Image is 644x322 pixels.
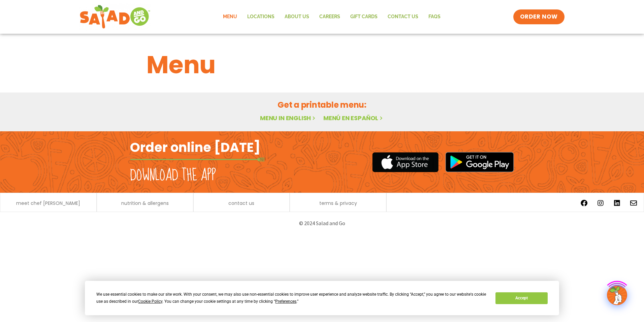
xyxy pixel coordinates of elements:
a: meet chef [PERSON_NAME] [16,201,80,206]
a: Menú en español [323,114,384,122]
img: new-SAG-logo-768×292 [79,3,151,30]
a: FAQs [423,9,446,25]
a: Menu [218,9,242,25]
img: google_play [445,152,514,172]
button: Accept [495,292,547,304]
a: Menu in English [260,114,317,122]
p: © 2024 Salad and Go [133,219,511,228]
span: Cookie Policy [138,299,162,304]
h1: Menu [147,47,497,83]
div: We use essential cookies to make our site work. With your consent, we may also use non-essential ... [96,291,487,305]
img: fork [130,158,265,161]
a: GIFT CARDS [345,9,383,25]
nav: Menu [218,9,446,25]
a: contact us [228,201,254,206]
span: ORDER NOW [520,13,558,21]
a: Locations [242,9,280,25]
a: Contact Us [383,9,423,25]
a: nutrition & allergens [121,201,169,206]
h2: Order online [DATE] [130,139,260,156]
img: appstore [372,151,439,173]
h2: Get a printable menu: [147,99,497,111]
span: Preferences [275,299,296,304]
h2: Download the app [130,166,216,185]
div: Cookie Consent Prompt [85,281,559,315]
a: Careers [314,9,345,25]
a: About Us [280,9,314,25]
a: terms & privacy [319,201,357,206]
a: ORDER NOW [513,9,565,24]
